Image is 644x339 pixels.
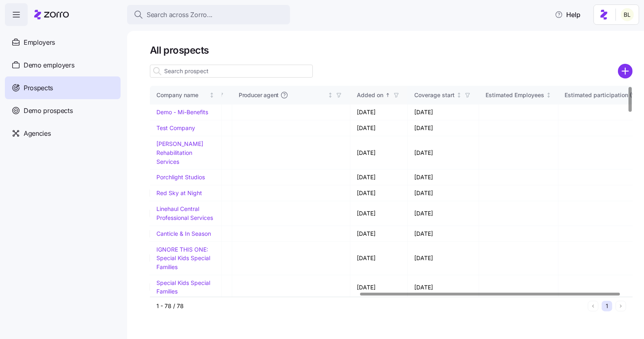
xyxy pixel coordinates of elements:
button: Help [548,7,587,23]
span: Demo employers [24,60,75,70]
span: Employers [24,37,55,48]
td: [DATE] [350,185,408,201]
td: [DATE] [408,201,479,226]
div: Company name [156,91,208,100]
div: Not sorted [546,92,552,98]
div: Not sorted [209,92,215,98]
div: 1 - 78 / 78 [156,302,585,310]
a: Test Company [156,124,195,131]
td: [DATE] [408,169,479,185]
span: Producer agent [239,91,279,99]
td: [DATE] [350,169,408,185]
div: Estimated participation (%) [565,91,640,100]
div: Added on [357,91,383,100]
img: 2fabda6663eee7a9d0b710c60bc473af [621,8,634,21]
td: [DATE] [350,226,408,242]
button: Search across Zorro... [127,5,290,24]
a: Canticle & In Season [156,230,211,237]
th: Estimated EmployeesNot sorted [479,86,558,104]
a: Demo prospects [5,99,121,122]
td: [DATE] [408,120,479,136]
td: [DATE] [408,185,479,201]
span: Help [555,10,580,20]
a: IGNORE THIS ONE: Special Kids Special Families [156,246,210,270]
a: Porchlight Studios [156,174,205,180]
td: [DATE] [350,104,408,120]
div: Sorted ascending [385,92,391,98]
td: [DATE] [408,242,479,275]
svg: add icon [618,64,633,78]
span: Demo prospects [24,106,73,116]
a: Employers [5,31,121,54]
span: Search across Zorro... [147,10,213,20]
a: Agencies [5,122,121,145]
th: Added onSorted ascending [350,86,408,104]
td: [DATE] [408,226,479,242]
input: Search prospect [150,65,313,78]
td: [DATE] [350,275,408,300]
a: Linehaul Central Professional Services [156,205,213,221]
button: Next page [615,301,626,311]
th: Company nameNot sorted [150,86,222,104]
span: Prospects [24,83,53,93]
a: Special Kids Special Families [156,279,210,295]
td: [DATE] [350,136,408,169]
td: [DATE] [408,275,479,300]
th: Coverage startNot sorted [408,86,479,104]
div: Not sorted [456,92,462,98]
h1: All prospects [150,44,633,57]
a: Prospects [5,76,121,99]
td: [DATE] [350,242,408,275]
button: 1 [602,301,612,311]
div: Estimated Employees [486,91,544,100]
td: [DATE] [408,104,479,120]
a: Red Sky at Night [156,189,202,196]
td: [DATE] [350,120,408,136]
button: Previous page [588,301,598,311]
div: Coverage start [414,91,455,100]
a: [PERSON_NAME] Rehabilitation Services [156,140,203,165]
span: Agencies [24,128,51,139]
div: Not sorted [327,92,333,98]
a: Demo employers [5,54,121,76]
a: Demo - Mi-Benefits [156,109,208,115]
td: [DATE] [350,201,408,226]
th: Producer agentNot sorted [232,86,350,104]
td: [DATE] [408,136,479,169]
